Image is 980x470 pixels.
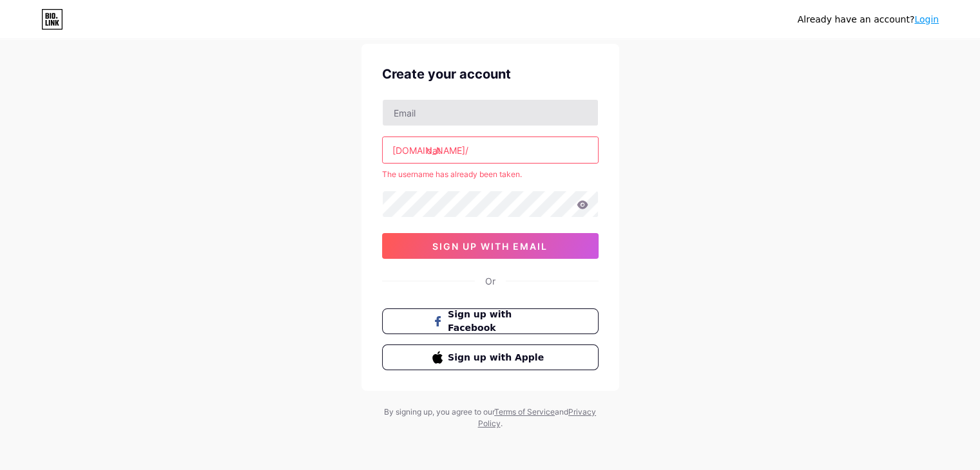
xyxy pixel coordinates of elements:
[382,233,599,259] button: sign up with email
[432,241,548,252] span: sign up with email
[382,64,599,84] div: Create your account
[485,274,495,288] div: Or
[448,308,548,335] span: Sign up with Facebook
[392,144,468,157] div: [DOMAIN_NAME]/
[798,13,939,26] div: Already have an account?
[381,406,600,429] div: By signing up, you agree to our and .
[383,100,598,126] input: Email
[448,351,548,364] span: Sign up with Apple
[382,169,599,180] div: The username has already been taken.
[914,14,939,24] a: Login
[494,407,555,417] a: Terms of Service
[382,308,599,334] button: Sign up with Facebook
[382,344,599,370] button: Sign up with Apple
[383,137,598,163] input: username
